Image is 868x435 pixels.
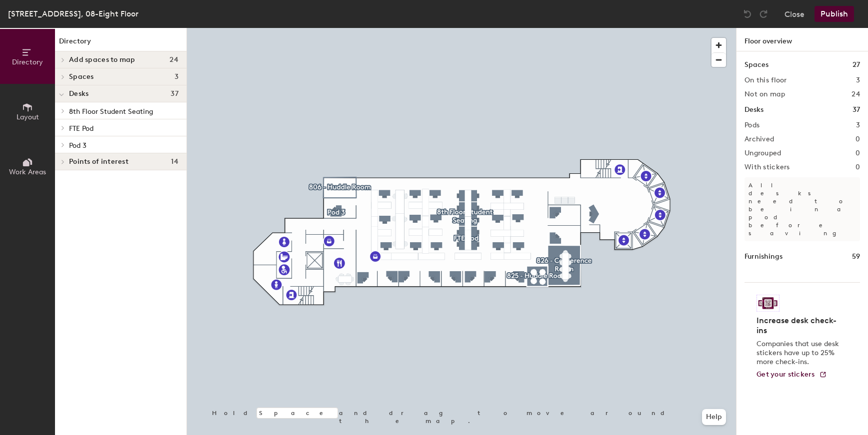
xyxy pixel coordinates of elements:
span: Points of interest [69,158,128,166]
h1: Desks [744,104,763,115]
span: Work Areas [9,168,46,176]
h2: On this floor [744,76,787,84]
span: Layout [16,113,39,121]
h2: 0 [855,149,860,157]
span: 8th Floor Student Seating [69,107,153,116]
div: [STREET_ADDRESS], 08-Eight Floor [8,7,138,20]
span: 37 [170,90,178,98]
span: Desks [69,90,88,98]
h2: With stickers [744,163,790,171]
h1: 27 [852,59,860,70]
button: Close [784,6,804,22]
span: Spaces [69,73,94,81]
h2: Not on map [744,90,785,98]
a: Get your stickers [756,371,827,379]
h2: Archived [744,135,774,143]
span: 24 [169,56,178,64]
h1: Spaces [744,59,768,70]
h4: Increase desk check-ins [756,316,842,336]
h1: Floor overview [736,28,868,51]
h1: 59 [852,251,860,262]
span: Pod 3 [69,141,86,150]
h1: Directory [55,36,186,51]
img: Undo [742,9,752,19]
h2: Ungrouped [744,149,781,157]
span: Get your stickers [756,370,815,379]
span: Directory [12,58,43,66]
img: Redo [758,9,768,19]
span: 14 [171,158,178,166]
span: FTE Pod [69,124,93,133]
span: 3 [174,73,178,81]
h2: Pods [744,121,759,129]
h1: Furnishings [744,251,782,262]
h2: 3 [856,76,860,84]
span: Add spaces to map [69,56,135,64]
h1: 37 [852,104,860,115]
h2: 3 [856,121,860,129]
p: All desks need to be in a pod before saving [744,177,860,241]
h2: 0 [855,135,860,143]
img: Sticker logo [756,295,779,312]
p: Companies that use desk stickers have up to 25% more check-ins. [756,340,842,367]
h2: 24 [851,90,860,98]
h2: 0 [855,163,860,171]
button: Publish [814,6,854,22]
button: Help [702,409,726,425]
